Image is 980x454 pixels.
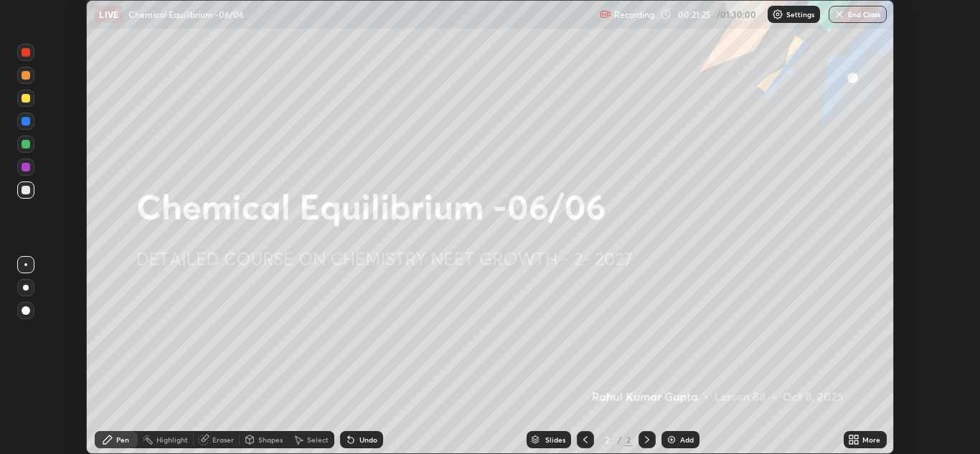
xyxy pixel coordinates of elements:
div: 2 [624,433,633,446]
p: Recording [614,9,654,20]
img: add-slide-button [666,434,677,445]
div: Add [680,436,694,443]
p: LIVE [99,9,118,20]
div: Highlight [156,436,188,443]
img: class-settings-icons [772,9,783,20]
button: End Class [829,6,887,23]
div: / [617,435,621,444]
p: Chemical Equilibrium -06/06 [128,9,244,20]
div: Select [307,436,329,443]
div: More [862,436,880,443]
img: recording.375f2c34.svg [600,9,611,20]
div: 2 [600,435,614,444]
p: Settings [786,11,814,18]
div: Shapes [258,436,283,443]
div: Pen [116,436,129,443]
img: end-class-cross [834,9,845,20]
div: Slides [545,436,565,443]
div: Undo [359,436,377,443]
div: Eraser [212,436,234,443]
